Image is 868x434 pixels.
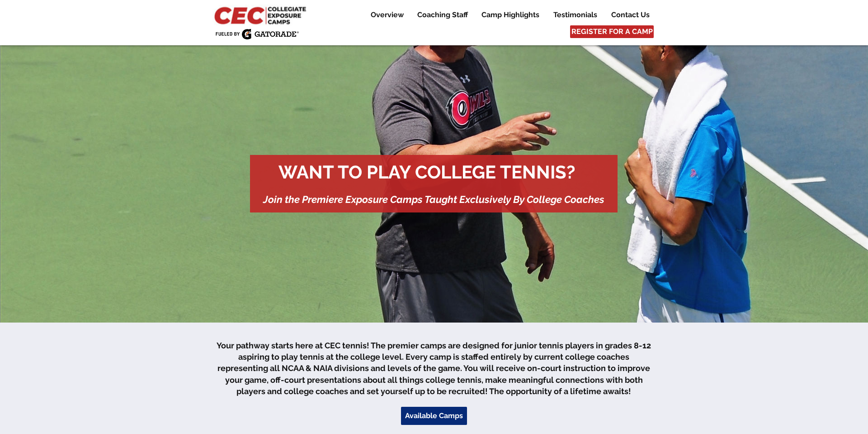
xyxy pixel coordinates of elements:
nav: Site [357,10,656,20]
span: Available Camps [405,411,463,421]
a: Overview [364,10,410,20]
span: Join the Premiere Exposure Camps Taught Exclusively By College Coaches [263,193,604,205]
p: Coaching Staff [413,10,472,20]
span: REGISTER FOR A CAMP [571,27,653,37]
p: Overview [366,10,408,20]
a: Camp Highlights [475,10,546,20]
p: Contact Us [607,10,654,20]
a: REGISTER FOR A CAMP [570,25,654,38]
img: Fueled by Gatorade.png [215,29,299,39]
a: Available Camps [401,407,467,425]
p: Testimonials [549,10,602,20]
a: Contact Us [604,10,656,20]
p: Camp Highlights [477,10,544,20]
img: CEC Logo Primary_edited.jpg [212,5,310,25]
a: Testimonials [547,10,604,20]
span: Your pathway starts here at CEC tennis! The premier camps are designed for junior tennis players ... [217,341,651,396]
span: WANT TO PLAY COLLEGE TENNIS? [278,161,575,183]
a: Coaching Staff [410,10,474,20]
